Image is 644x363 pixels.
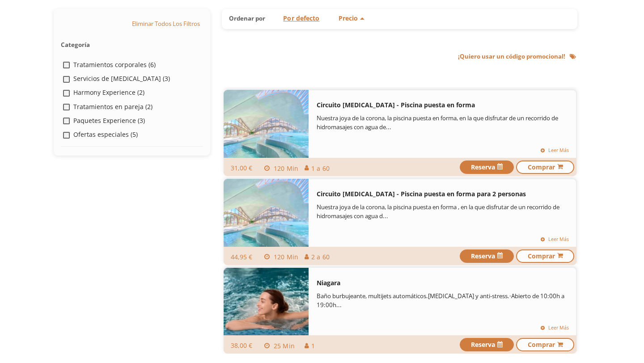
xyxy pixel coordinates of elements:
label: Ofertas especiales (5) [73,130,138,139]
h2: Circuito Talasoterapia - Piscina puesta en forma [317,101,540,109]
span: Ordenar por [229,15,274,22]
span: Precio por personaPrecio para @people personas. [231,337,260,355]
span: Reserva [471,251,503,261]
span: Precio por personaPrecio para @people personas. [231,159,260,177]
span: Comprar [528,251,563,261]
label: Servicios de [MEDICAL_DATA] (3) [73,74,170,83]
span: Reserva [471,162,503,172]
span: Precio para 2 personas [231,248,260,266]
span: Categoría [61,41,90,49]
img: 37._gloria_palace_san_agustin_-_centro_thalasso_2_-_copia [224,179,309,248]
label: Tratamientos en pareja (2) [73,102,153,111]
div: Nuestra joya de la corona, la piscina puesta en forma , en la que disfrutar de un recorrido de hi... [317,203,569,221]
span: Comprar [528,340,563,349]
span: Comprar [528,162,563,172]
label: Paquetes Experience (3) [73,116,145,125]
div: Nuestra joya de la corona, la piscina puesta en forma, en la que disfrutar de un recorrido de hid... [317,114,569,132]
label: Harmony Experience (2) [73,88,144,97]
span: Reserva [471,340,503,349]
span: Eliminar todos los filtros [132,20,200,33]
h2: Circuito Talasoterapia - Piscina puesta en forma para 2 personas [317,190,540,198]
img: spa_4 [224,268,309,337]
span: Por defecto [283,14,319,23]
div: Baño burbujeante, multijets automáticos.[MEDICAL_DATA] y anti-stress.·Abierto de 10:00h a 19:00h... [317,292,569,310]
span: Este servicio puede ser disfrutado por 2 a 60 personas al mismo tiempo [305,248,340,266]
img: 37._gloria_palace_san_agustin_-_centro_thalasso_2_-_copia [224,90,309,159]
div: ¡Quiero usar un código promocional! [458,52,576,61]
span: Este es un servicio individual [305,337,340,355]
h2: Niagara [317,279,540,287]
span: Este servicio puede ser disfrutado por 1 a 60 personas al mismo tiempo [305,159,340,177]
span: Precio [339,14,358,23]
label: Tratamientos corporales (6) [73,60,156,69]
